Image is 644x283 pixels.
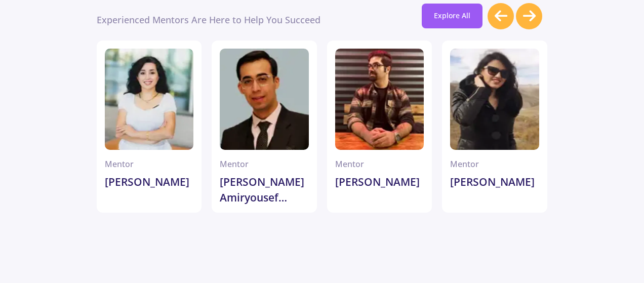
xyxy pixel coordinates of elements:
a: Mentor[PERSON_NAME] [97,41,202,213]
a: Explore All [422,4,482,28]
a: Mentor[PERSON_NAME] Amiryousef [PERSON_NAME] [212,41,317,213]
p: [PERSON_NAME] [105,174,194,205]
p: [PERSON_NAME] Amiryousef [PERSON_NAME] [220,174,309,205]
a: Mentor[PERSON_NAME] [442,41,547,213]
span: Experienced Mentors Are Here to Help You Succeed [97,12,320,28]
div: Mentor [450,158,539,170]
div: Mentor [335,158,424,170]
p: [PERSON_NAME] [335,174,424,205]
p: [PERSON_NAME] [450,174,539,205]
a: Mentor[PERSON_NAME] [327,41,432,213]
div: Mentor [105,158,194,170]
div: Mentor [220,158,309,170]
